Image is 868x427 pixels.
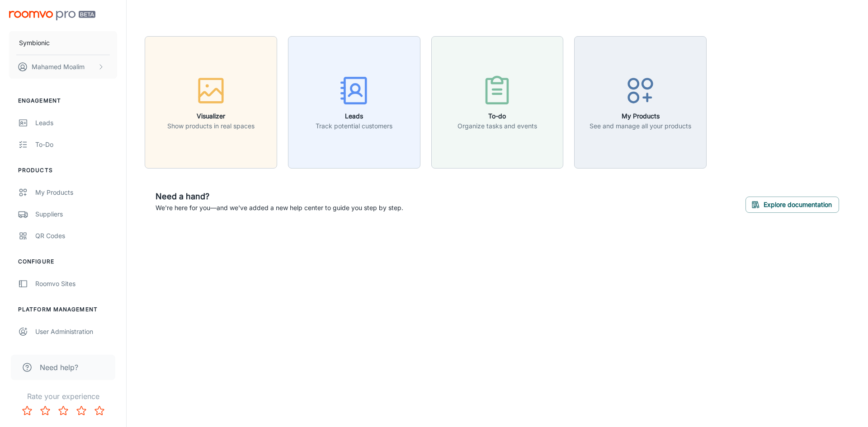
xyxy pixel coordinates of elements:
[32,62,85,72] p: Mahamed Moalim
[590,121,691,131] p: See and manage all your products
[458,121,537,131] p: Organize tasks and events
[156,203,403,213] p: We're here for you—and we've added a new help center to guide you step by step.
[745,199,839,208] a: Explore documentation
[9,55,117,79] button: Mahamed Moalim
[574,97,707,106] a: My ProductsSee and manage all your products
[316,121,392,131] p: Track potential customers
[288,36,420,169] button: LeadsTrack potential customers
[35,140,117,150] div: To-do
[316,111,392,121] h6: Leads
[167,121,255,131] p: Show products in real spaces
[35,118,117,128] div: Leads
[19,38,50,48] p: Symbionic
[745,197,839,213] button: Explore documentation
[35,188,117,197] div: My Products
[574,36,707,169] button: My ProductsSee and manage all your products
[288,97,420,106] a: LeadsTrack potential customers
[590,111,691,121] h6: My Products
[9,31,117,55] button: Symbionic
[431,36,564,169] button: To-doOrganize tasks and events
[145,36,277,169] button: VisualizerShow products in real spaces
[156,190,403,203] h6: Need a hand?
[35,209,117,219] div: Suppliers
[431,97,564,106] a: To-doOrganize tasks and events
[9,11,95,20] img: Roomvo PRO Beta
[458,111,537,121] h6: To-do
[35,231,117,241] div: QR Codes
[167,111,255,121] h6: Visualizer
